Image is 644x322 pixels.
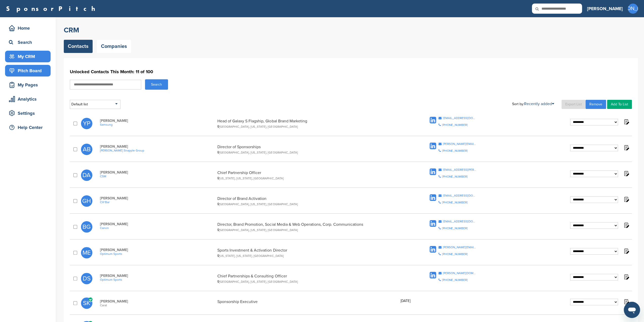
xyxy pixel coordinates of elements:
a: Optimum Sports [100,278,215,281]
span: [PERSON_NAME] [100,274,215,278]
img: Notes [623,298,629,305]
div: [PHONE_NUMBER] [442,123,468,126]
div: [EMAIL_ADDRESS][DOMAIN_NAME] [443,194,476,197]
a: Pitch Board [5,65,51,77]
span: [PERSON_NAME] [100,144,215,149]
span: [PERSON_NAME] [100,248,215,252]
span: DA [81,169,92,181]
h2: CRM [64,26,638,35]
a: Recently added [524,101,554,106]
a: Help Center [5,122,51,133]
div: [EMAIL_ADDRESS][DOMAIN_NAME] [443,220,476,223]
div: [PHONE_NUMBER] [442,201,468,204]
img: Notes [623,248,629,254]
a: Export List [562,100,586,109]
span: ME [81,247,92,258]
iframe: Button to launch messaging window [624,302,640,318]
a: My CRM [5,51,51,62]
div: [GEOGRAPHIC_DATA], [US_STATE], [GEOGRAPHIC_DATA] [217,151,398,154]
a: Clif Bar [100,200,215,204]
span: [PERSON_NAME] [100,222,215,226]
a: My Pages [5,79,51,91]
div: Director of Sponsorships [217,144,398,154]
div: Head of Galaxy S Flagship, Global Brand Marketing [217,119,398,128]
div: Sort by: [512,102,554,106]
button: Search [145,79,168,90]
a: Contacts [64,40,93,53]
div: Settings [8,109,51,118]
span: GH [81,195,92,207]
div: [US_STATE], [US_STATE], [GEOGRAPHIC_DATA] [217,177,398,180]
div: Sports Investment & Activation Director [217,248,398,258]
div: Director of Brand Activation [217,196,398,206]
a: Settings [5,107,51,119]
div: [EMAIL_ADDRESS][PERSON_NAME][DOMAIN_NAME] [443,168,476,171]
div: Default list [70,100,120,109]
div: Chief Partnership Officer [217,170,398,180]
div: [DATE] [401,299,410,307]
a: Add To List [607,100,632,109]
img: Notes [623,144,629,151]
a: Home [5,22,51,34]
a: CSM [100,175,215,178]
h1: Unlocked Contacts This Month: 11 of 100 [70,67,632,76]
span: SK [81,297,92,309]
a: Search [5,36,51,48]
span: [PERSON_NAME] [100,119,215,123]
div: [PERSON_NAME][EMAIL_ADDRESS][PERSON_NAME][DOMAIN_NAME] [443,246,476,249]
div: [US_STATE], [US_STATE], [GEOGRAPHIC_DATA] [217,254,398,258]
a: [PERSON_NAME] Snapple Group [100,149,215,152]
a: Canon [100,226,215,230]
div: [PHONE_NUMBER] [442,278,468,281]
span: BG [81,221,92,233]
div: [EMAIL_ADDRESS][DOMAIN_NAME] [443,117,476,120]
span: Carat [100,304,215,307]
img: Notes [623,274,629,280]
div: [GEOGRAPHIC_DATA], [US_STATE], [GEOGRAPHIC_DATA] [217,228,398,232]
a: SK [81,297,95,309]
div: [PERSON_NAME][EMAIL_ADDRESS][PERSON_NAME][DOMAIN_NAME] [443,142,476,145]
div: My Pages [8,80,51,89]
h3: [PERSON_NAME] [587,5,623,12]
div: Sponsorship Executive [217,299,398,307]
img: Notes [623,196,629,202]
div: [PHONE_NUMBER] [442,227,468,230]
div: Search [8,38,51,47]
div: Director, Brand Promotion, Social Media & Web Operations, Corp. Communications [217,222,398,232]
div: [PHONE_NUMBER] [442,149,468,152]
div: My CRM [8,52,51,61]
div: [GEOGRAPHIC_DATA], [US_STATE], [GEOGRAPHIC_DATA] [217,280,398,283]
div: [PHONE_NUMBER] [442,175,468,178]
div: Chief Partnerships & Consulting Officer [217,274,398,283]
span: [PERSON_NAME] [628,4,638,14]
div: Analytics [8,94,51,104]
a: SponsorPitch [6,5,98,12]
span: [PERSON_NAME] [100,196,215,200]
div: Pitch Board [8,66,51,75]
span: [PERSON_NAME] [100,170,215,175]
span: [PERSON_NAME] [100,299,215,304]
span: AB [81,144,92,155]
a: [PERSON_NAME] [587,3,623,14]
img: Notes [623,222,629,228]
span: YP [81,118,92,129]
div: [GEOGRAPHIC_DATA], [US_STATE], [GEOGRAPHIC_DATA] [217,202,398,206]
img: Notes [623,119,629,125]
a: Companies [97,40,131,53]
div: Help Center [8,123,51,132]
span: DS [81,273,92,284]
div: [PERSON_NAME][DOMAIN_NAME][EMAIL_ADDRESS][DOMAIN_NAME] [443,272,476,275]
a: Remove [586,100,606,109]
a: Analytics [5,93,51,105]
a: Optimum Sports [100,252,215,256]
img: Notes [623,170,629,177]
a: Samsung [100,123,215,126]
div: [PHONE_NUMBER] [442,253,468,256]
